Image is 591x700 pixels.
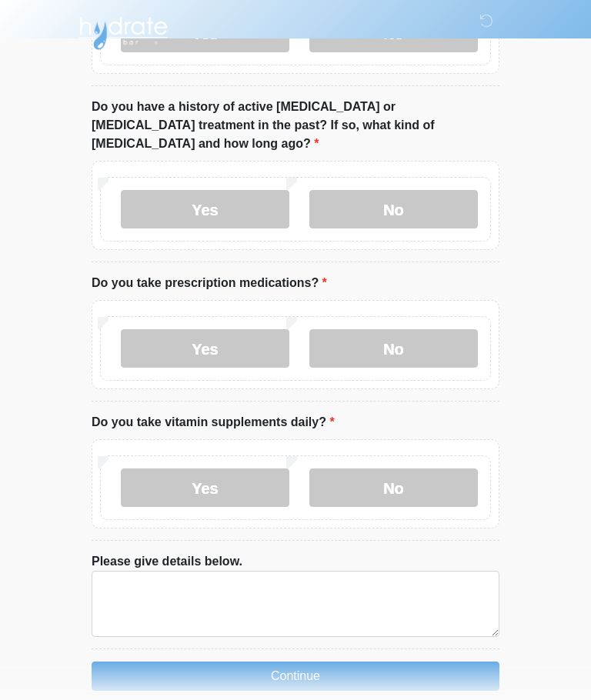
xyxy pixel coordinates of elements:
button: Continue [92,662,499,691]
label: Please give details below. [92,552,242,571]
label: No [309,329,478,368]
label: Do you have a history of active [MEDICAL_DATA] or [MEDICAL_DATA] treatment in the past? If so, wh... [92,98,499,153]
label: Yes [121,468,289,507]
label: Do you take prescription medications? [92,274,327,292]
label: Yes [121,190,289,228]
label: No [309,468,478,507]
label: No [309,190,478,228]
label: Yes [121,329,289,368]
label: Do you take vitamin supplements daily? [92,413,335,432]
img: Hydrate IV Bar - Arcadia Logo [76,12,170,51]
